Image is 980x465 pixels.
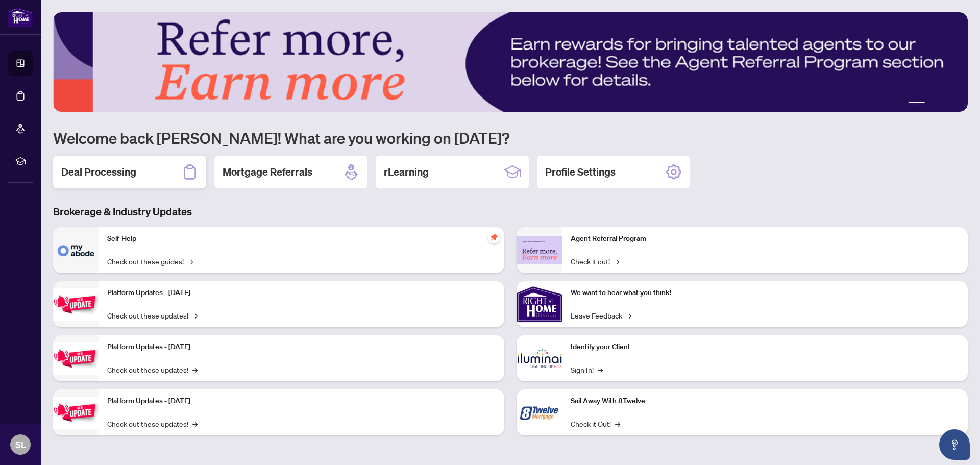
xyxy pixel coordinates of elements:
img: Platform Updates - July 21, 2025 [53,288,99,321]
img: Agent Referral Program [517,236,562,264]
p: Platform Updates - [DATE] [107,287,496,299]
span: → [192,418,198,429]
span: → [626,310,631,321]
img: Platform Updates - June 23, 2025 [53,397,99,429]
img: Slide 1 [53,12,968,112]
h2: rLearning [384,165,429,179]
button: 1 [900,102,904,106]
h2: Profile Settings [545,165,616,179]
h3: Brokerage & Industry Updates [53,205,968,219]
h1: Welcome back [PERSON_NAME]! What are you working on [DATE]? [53,128,968,148]
a: Leave Feedback→ [571,310,631,321]
button: Open asap [939,429,970,460]
a: Sign In!→ [571,364,603,375]
span: → [192,310,198,321]
a: Check out these guides!→ [107,256,193,267]
span: → [598,364,603,375]
span: pushpin [488,231,500,243]
img: Sail Away With 8Twelve [517,389,562,435]
p: Identify your Client [571,341,960,353]
p: Self-Help [107,233,496,244]
span: → [192,364,198,375]
p: Platform Updates - [DATE] [107,341,496,353]
p: Agent Referral Program [571,233,960,244]
span: SL [15,437,26,452]
span: → [188,256,193,267]
h2: Deal Processing [61,165,136,179]
a: Check it out!→ [571,256,619,267]
button: 6 [953,102,958,106]
button: 5 [945,102,949,106]
p: Sail Away With 8Twelve [571,396,960,407]
a: Check out these updates!→ [107,310,198,321]
img: We want to hear what you think! [517,281,562,327]
span: → [614,256,619,267]
h2: Mortgage Referrals [223,165,312,179]
p: We want to hear what you think! [571,287,960,299]
img: Identify your Client [517,335,562,381]
a: Check out these updates!→ [107,364,198,375]
p: Platform Updates - [DATE] [107,396,496,407]
button: 4 [937,102,941,106]
button: 3 [929,102,933,106]
a: Check it Out!→ [571,418,620,429]
a: Check out these updates!→ [107,418,198,429]
button: 2 [909,102,925,106]
img: logo [8,8,33,27]
img: Platform Updates - July 8, 2025 [53,342,99,375]
span: → [615,418,620,429]
img: Self-Help [53,227,99,273]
